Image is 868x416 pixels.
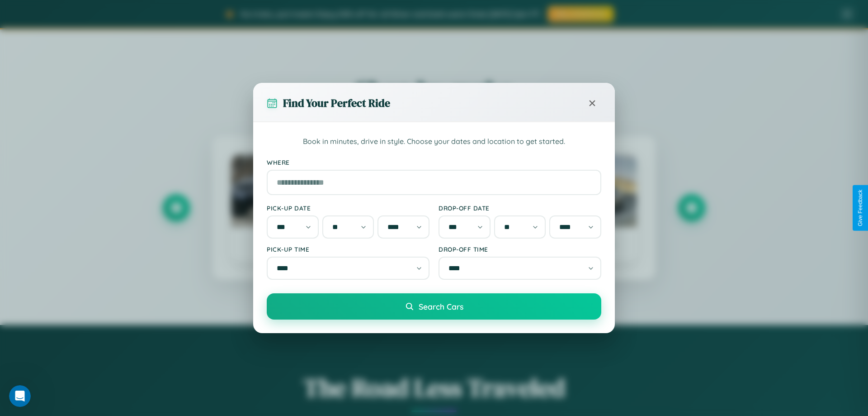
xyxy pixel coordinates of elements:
label: Pick-up Date [267,204,429,212]
label: Where [267,158,601,166]
p: Book in minutes, drive in style. Choose your dates and location to get started. [267,136,601,148]
label: Pick-up Time [267,245,429,253]
h3: Find Your Perfect Ride [283,96,390,110]
span: Search Cars [419,301,463,311]
label: Drop-off Time [439,245,601,253]
button: Search Cars [267,293,601,320]
label: Drop-off Date [439,204,601,212]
